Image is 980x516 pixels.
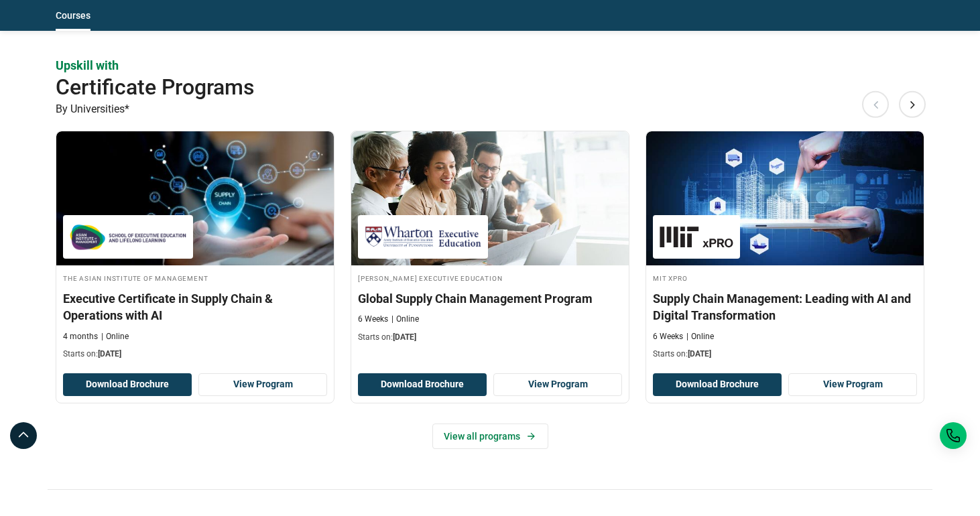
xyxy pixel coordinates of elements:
p: Starts on: [358,332,622,343]
img: Supply Chain Management: Leading with AI and Digital Transformation | Online Technology Course [646,131,924,265]
a: View Program [788,373,917,396]
a: View Program [493,373,622,396]
a: Supply Chain and Operations Course by The Asian Institute of Management - November 7, 2025 The As... [56,131,334,367]
button: Previous [862,91,889,118]
img: Executive Certificate in Supply Chain & Operations with AI | Online Supply Chain and Operations C... [56,131,334,265]
img: Global Supply Chain Management Program | Online Supply Chain and Operations Course [351,131,629,265]
a: Technology Course by MIT xPRO - November 13, 2025 MIT xPRO MIT xPRO Supply Chain Management: Lead... [646,131,924,367]
button: Download Brochure [63,373,192,396]
span: [DATE] [98,349,121,359]
p: Starts on: [653,348,917,360]
h3: Supply Chain Management: Leading with AI and Digital Transformation [653,290,917,324]
button: Download Brochure [653,373,782,396]
a: View Program [198,373,327,396]
p: Upskill with [56,57,924,74]
img: The Asian Institute of Management [70,222,186,252]
img: MIT xPRO [660,222,733,252]
p: 4 months [63,331,98,342]
img: Wharton Executive Education [365,222,481,252]
p: Online [391,314,419,325]
h4: [PERSON_NAME] Executive Education [358,272,622,283]
span: [DATE] [688,349,711,359]
button: Download Brochure [358,373,487,396]
a: View all programs [432,424,548,449]
h3: Executive Certificate in Supply Chain & Operations with AI [63,290,327,324]
p: 6 Weeks [358,314,388,325]
h4: MIT xPRO [653,272,917,283]
span: [DATE] [393,332,416,342]
h4: The Asian Institute of Management [63,272,327,283]
p: Starts on: [63,348,327,360]
p: Online [686,331,714,342]
p: 6 Weeks [653,331,683,342]
h3: Global Supply Chain Management Program [358,290,622,307]
p: By Universities* [56,101,924,118]
h2: Certificate Programs [56,74,837,101]
a: Supply Chain and Operations Course by Wharton Executive Education - November 13, 2025 Wharton Exe... [351,131,629,350]
p: Online [101,331,129,342]
button: Next [899,91,926,118]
